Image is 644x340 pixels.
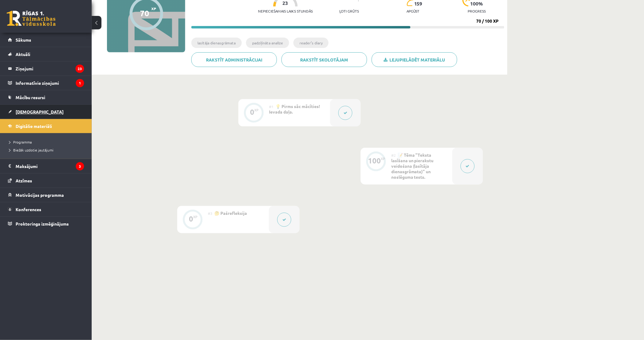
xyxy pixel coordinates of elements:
[16,123,52,129] span: Digitālie materiāli
[283,0,288,6] span: 23
[76,79,84,87] i: 1
[16,159,84,173] legend: Maksājumi
[214,210,247,216] span: 🤔 Pašrefleksija
[189,216,193,222] div: 0
[151,6,156,11] span: XP
[76,162,84,170] i: 3
[8,47,84,61] a: Aktuāli
[250,109,254,115] div: 0
[368,158,381,163] div: 100
[16,37,31,43] span: Sākums
[8,188,84,202] a: Motivācijas programma
[16,221,69,226] span: Proktoringa izmēģinājums
[9,139,86,145] a: Programma
[282,52,367,67] a: Rakstīt skolotājam
[8,174,84,188] a: Atzīmes
[8,217,84,231] a: Proktoringa izmēģinājums
[391,153,396,158] span: #2
[9,147,86,153] a: Biežāk uzdotie jautājumi
[208,211,212,216] span: #3
[293,38,329,48] li: reader’s diary
[16,178,32,183] span: Atzīmes
[8,76,84,90] a: Informatīvie ziņojumi1
[414,1,422,6] span: 159
[193,215,197,219] div: XP
[16,192,64,198] span: Motivācijas programma
[381,157,385,160] div: XP
[246,38,289,48] li: padziļināta analīze
[16,109,64,114] span: [DEMOGRAPHIC_DATA]
[269,103,320,114] span: 💡 Pirms sāc mācīties! Ievada daļa.
[407,9,420,13] p: apgūst
[8,33,84,47] a: Sākums
[8,159,84,173] a: Maksājumi3
[140,9,149,18] div: 70
[254,108,259,112] div: XP
[16,62,84,76] legend: Ziņojumi
[468,9,486,13] p: progress
[8,202,84,216] a: Konferences
[8,105,84,119] a: [DEMOGRAPHIC_DATA]
[8,90,84,104] a: Mācību resursi
[16,95,45,100] span: Mācību resursi
[7,11,56,26] a: Rīgas 1. Tālmācības vidusskola
[191,52,277,67] a: Rakstīt administrācijai
[8,62,84,76] a: Ziņojumi23
[8,119,84,133] a: Digitālie materiāli
[269,104,274,109] span: #1
[340,9,359,13] p: Ļoti grūts
[372,52,457,67] a: Lejupielādēt materiālu
[16,207,41,212] span: Konferences
[470,1,484,6] span: 100 %
[391,152,434,180] span: 📝 Tēma "Teksta lasīšana un pierakstu veidošana (lasītāja dienasgrāmata)" un noslēguma tests.
[258,9,313,13] p: Nepieciešamais laiks stundās
[9,140,32,144] span: Programma
[16,76,84,90] legend: Informatīvie ziņojumi
[16,51,30,57] span: Aktuāli
[191,38,242,48] li: lasītāja dienasgrāmata
[9,148,53,152] span: Biežāk uzdotie jautājumi
[75,65,84,73] i: 23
